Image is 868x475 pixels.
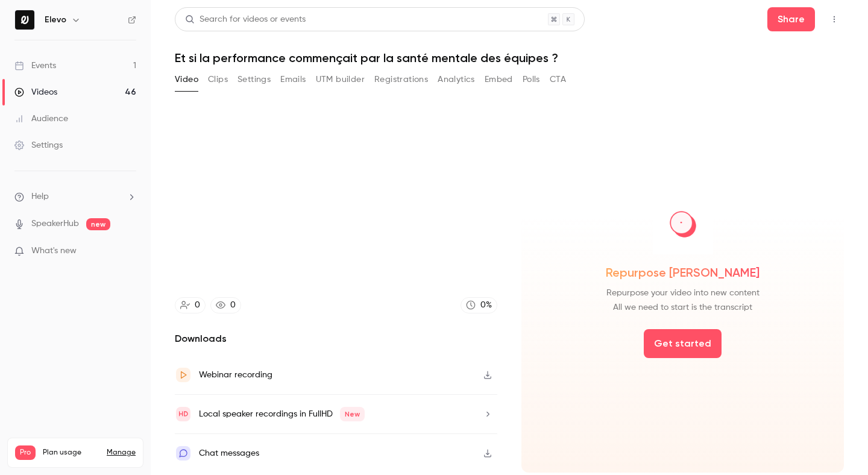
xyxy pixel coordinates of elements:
[199,407,365,421] div: Local speaker recordings in FullHD
[14,190,136,203] li: help-dropdown-opener
[14,113,68,125] div: Audience
[316,70,365,89] button: UTM builder
[31,218,79,230] a: SpeakerHub
[606,286,759,315] span: Repurpose your video into new content All we need to start is the transcript
[31,245,77,257] span: What's new
[31,190,49,203] span: Help
[15,445,36,460] span: Pro
[107,448,136,458] a: Manage
[14,60,56,72] div: Events
[185,13,306,26] div: Search for videos or events
[14,139,63,151] div: Settings
[340,407,365,421] span: New
[523,70,540,89] button: Polls
[237,70,271,89] button: Settings
[550,70,566,89] button: CTA
[175,332,497,346] h2: Downloads
[86,218,110,230] span: new
[175,297,206,313] a: 0
[230,299,236,312] div: 0
[210,297,241,313] a: 0
[438,70,475,89] button: Analytics
[825,10,844,29] button: Top Bar Actions
[195,299,200,312] div: 0
[175,51,844,65] h1: Et si la performance commençait par la santé mentale des équipes ?
[199,368,272,382] div: Webinar recording
[461,297,497,313] a: 0%
[606,264,759,281] span: Repurpose [PERSON_NAME]
[45,14,66,26] h6: Elevo
[208,70,228,89] button: Clips
[374,70,428,89] button: Registrations
[43,448,99,458] span: Plan usage
[644,329,722,358] button: Get started
[14,86,57,98] div: Videos
[175,70,198,89] button: Video
[485,70,513,89] button: Embed
[280,70,306,89] button: Emails
[480,299,492,312] div: 0 %
[199,446,259,461] div: Chat messages
[767,7,815,31] button: Share
[15,10,34,30] img: Elevo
